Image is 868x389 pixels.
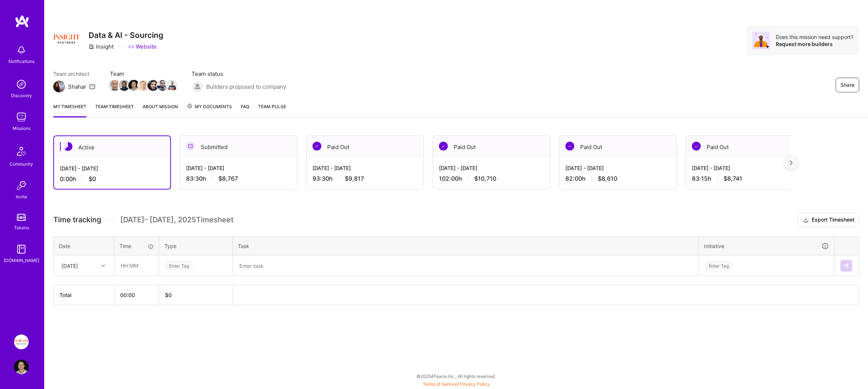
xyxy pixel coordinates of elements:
div: Does this mission need support? [776,33,853,40]
a: Team Member Avatar [129,79,139,92]
img: discovery [14,77,29,92]
div: 102:00 h [439,175,544,183]
img: Team Member Avatar [157,80,168,91]
th: Task [233,236,699,255]
div: Paid Out [433,136,550,158]
span: | [423,381,490,387]
div: Paid Out [560,136,676,158]
img: Team Member Avatar [167,80,178,91]
i: icon Download [803,216,809,224]
span: Team [110,70,177,78]
img: Paid Out [565,142,574,151]
img: right [790,160,793,165]
img: Team Member Avatar [128,80,139,91]
div: Missions [12,124,31,132]
i: icon Mail [89,84,95,89]
div: [DATE] - [DATE] [186,164,291,172]
a: Team Member Avatar [119,79,129,92]
span: $8,767 [218,175,238,183]
a: Privacy Policy [460,381,490,387]
a: Team timesheet [95,103,134,117]
div: Enter Tag [705,260,732,271]
th: 00:00 [114,285,159,305]
span: Share [840,81,854,89]
img: Avatar [752,32,770,49]
button: Share [836,78,859,92]
div: 93:30 h [312,175,418,183]
div: Time [119,242,154,250]
img: Team Member Avatar [109,80,120,91]
img: Active [64,142,72,151]
a: About Mission [143,103,178,117]
div: Paid Out [686,136,803,158]
img: Team Member Avatar [119,80,130,91]
img: Invite [14,178,29,193]
div: Request more builders [776,40,853,47]
div: © 2025 ATeams Inc., All rights reserved. [44,367,868,385]
img: Team Member Avatar [138,80,149,91]
div: Notifications [8,57,35,65]
img: Community [12,142,30,160]
div: [DATE] [61,262,78,269]
img: guide book [14,242,29,257]
a: Team Member Avatar [148,79,158,92]
div: Tokens [14,224,29,231]
a: Team Member Avatar [167,79,177,92]
div: Enter Tag [165,260,193,271]
span: Team Pulse [258,104,286,109]
i: icon CompanyGray [89,44,94,50]
a: FAQ [241,103,249,117]
img: Paid Out [312,142,321,151]
div: Community [10,160,33,168]
a: Team Member Avatar [139,79,148,92]
span: $9,817 [345,175,364,183]
div: [DATE] - [DATE] [692,164,797,172]
input: HH:MM [115,256,158,275]
div: [DOMAIN_NAME] [4,257,39,264]
div: Shahar [68,83,86,91]
img: Submitted [186,142,195,151]
a: Website [128,43,157,50]
span: $ 0 [165,292,172,298]
div: Active [54,136,170,159]
th: Type [159,236,233,255]
img: Paid Out [692,142,701,151]
img: Paid Out [439,142,448,151]
span: $8,741 [724,175,742,183]
th: Total [54,285,114,305]
div: Insight [89,43,114,50]
a: Team Member Avatar [110,79,119,92]
span: Builders proposed to company [206,83,286,91]
span: [DATE] - [DATE] , 2025 Timesheet [120,215,233,224]
div: [DATE] - [DATE] [60,165,164,172]
div: Initiative [704,242,829,250]
h3: Data & AI - Sourcing [89,31,163,40]
div: Invite [16,193,27,201]
span: $10,710 [474,175,496,183]
div: 83:15 h [692,175,797,183]
div: Submitted [180,136,297,158]
div: [DATE] - [DATE] [439,164,544,172]
img: logo [15,15,29,28]
a: Insight Partners: Data & AI - Sourcing [12,335,31,349]
div: Paid Out [307,136,424,158]
span: Time tracking [53,215,101,224]
th: Date [54,236,114,255]
img: Team Member Avatar [147,80,158,91]
a: User Avatar [12,360,31,374]
a: My timesheet [53,103,86,117]
span: $0 [89,175,96,183]
div: [DATE] - [DATE] [565,164,671,172]
img: Builders proposed to company [192,81,203,92]
img: Submit [843,263,849,269]
a: Terms of Service [423,381,457,387]
img: bell [14,43,29,57]
img: Insight Partners: Data & AI - Sourcing [14,335,29,349]
a: My Documents [187,103,232,117]
a: Team Pulse [258,103,286,117]
div: [DATE] - [DATE] [312,164,418,172]
img: Company Logo [53,26,80,52]
button: Export Timesheet [798,213,859,227]
i: icon Chevron [101,264,105,268]
span: Team status [192,70,286,78]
